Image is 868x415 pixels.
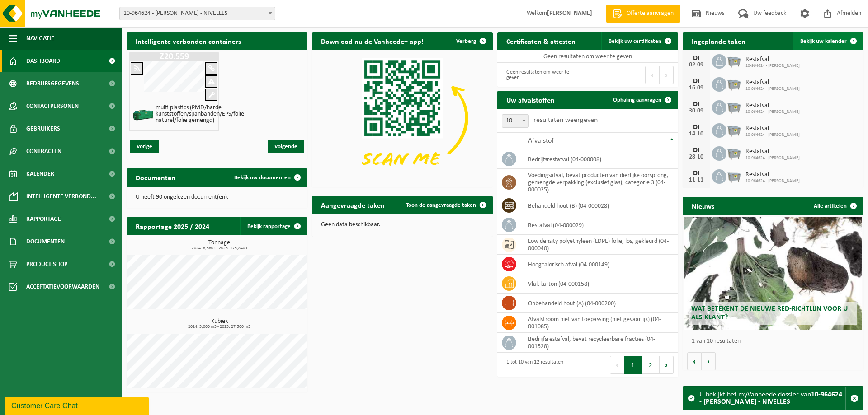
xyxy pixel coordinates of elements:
img: WB-2500-GAL-GY-01 [726,53,742,68]
h2: Intelligente verbonden containers [127,32,307,50]
span: Restafval [745,56,800,63]
td: afvalstroom niet van toepassing (niet gevaarlijk) (04-001085) [521,313,678,333]
button: Volgende [702,352,716,370]
button: Verberg [449,32,492,50]
span: 10-964624 - LEONIDAS NIVELLES - NIVELLES [120,7,275,20]
span: Restafval [745,148,800,155]
span: Vorige [130,140,159,153]
span: 10-964624 - [PERSON_NAME] [745,155,800,161]
div: DI [687,124,705,131]
span: 10-964624 - [PERSON_NAME] [745,178,800,184]
img: WB-2500-GAL-GY-01 [726,122,742,137]
span: Kalender [26,163,54,185]
div: 1 tot 10 van 12 resultaten [502,355,563,375]
td: hoogcalorisch afval (04-000149) [521,255,678,274]
a: Ophaling aanvragen [606,91,677,109]
span: Gebruikers [26,117,60,140]
td: low density polyethyleen (LDPE) folie, los, gekleurd (04-000040) [521,235,678,255]
td: onbehandeld hout (A) (04-000200) [521,294,678,313]
td: Geen resultaten om weer te geven [497,50,678,63]
span: Wat betekent de nieuwe RED-richtlijn voor u als klant? [691,305,848,321]
img: WB-2500-GAL-GY-01 [726,99,742,114]
a: Bekijk uw certificaten [601,32,677,50]
span: 2024: 6,560 t - 2025: 175,840 t [131,246,307,251]
button: Previous [645,66,660,84]
h2: Nieuws [683,197,723,214]
div: U bekijkt het myVanheede dossier van [699,387,845,410]
a: Offerte aanvragen [606,5,680,23]
span: Toon de aangevraagde taken [406,202,476,208]
p: 1 van 10 resultaten [692,338,859,345]
span: Bedrijfsgegevens [26,72,79,95]
button: 1 [624,356,642,374]
span: 10-964624 - [PERSON_NAME] [745,63,800,69]
span: Navigatie [26,27,54,50]
td: behandeld hout (B) (04-000028) [521,196,678,215]
button: Next [660,356,674,374]
h4: multi plastics (PMD/harde kunststoffen/spanbanden/EPS/folie naturel/folie gemengd) [156,105,244,124]
span: 10 [502,114,529,128]
div: 14-10 [687,131,705,137]
span: Rapportage [26,208,61,230]
button: Previous [610,356,624,374]
div: 11-11 [687,177,705,183]
span: Ophaling aanvragen [613,97,661,103]
a: Bekijk uw kalender [793,32,863,50]
img: Download de VHEPlus App [312,50,493,186]
div: 16-09 [687,85,705,91]
div: Geen resultaten om weer te geven [502,65,583,85]
div: 28-10 [687,154,705,160]
span: Restafval [745,125,800,132]
button: 2 [642,356,660,374]
h2: Rapportage 2025 / 2024 [127,217,218,235]
td: restafval (04-000029) [521,215,678,235]
span: Contactpersonen [26,95,79,117]
h2: Aangevraagde taken [312,196,394,214]
a: Wat betekent de nieuwe RED-richtlijn voor u als klant? [684,217,862,330]
h3: Kubiek [131,318,307,329]
span: Bekijk uw documenten [234,175,291,181]
span: Volgende [268,140,304,153]
div: 02-09 [687,62,705,68]
span: 2024: 5,000 m3 - 2025: 27,500 m3 [131,325,307,329]
strong: [PERSON_NAME] [547,10,592,17]
div: DI [687,55,705,62]
img: WB-2500-GAL-GY-01 [726,168,742,183]
span: Contracten [26,140,61,163]
label: resultaten weergeven [533,117,598,124]
td: vlak karton (04-000158) [521,274,678,294]
div: DI [687,147,705,154]
span: Acceptatievoorwaarden [26,275,99,298]
a: Bekijk rapportage [240,217,307,235]
img: WB-2500-GAL-GY-01 [726,145,742,160]
span: Bekijk uw certificaten [609,38,661,44]
td: bedrijfsrestafval (04-000008) [521,149,678,169]
h1: Z20.559 [131,52,217,61]
a: Alle artikelen [807,197,863,215]
button: Next [660,66,674,84]
h3: Tonnage [131,240,307,251]
span: Verberg [456,38,476,44]
h2: Download nu de Vanheede+ app! [312,32,433,50]
h2: Uw afvalstoffen [497,91,564,108]
span: Documenten [26,230,65,253]
a: Toon de aangevraagde taken [399,196,492,214]
span: 10-964624 - [PERSON_NAME] [745,86,800,92]
div: 30-09 [687,108,705,114]
div: DI [687,101,705,108]
span: Offerte aanvragen [624,9,676,18]
img: HK-XZ-20-GN-00 [132,104,155,126]
span: Restafval [745,79,800,86]
p: U heeft 90 ongelezen document(en). [136,194,298,201]
h2: Ingeplande taken [683,32,755,50]
span: Product Shop [26,253,67,275]
span: Dashboard [26,50,60,72]
span: 10-964624 - [PERSON_NAME] [745,132,800,138]
strong: 10-964624 - [PERSON_NAME] - NIVELLES [699,391,842,406]
iframe: chat widget [5,395,151,415]
h2: Documenten [127,168,184,186]
a: Bekijk uw documenten [227,168,307,187]
div: DI [687,170,705,177]
span: Restafval [745,102,800,109]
